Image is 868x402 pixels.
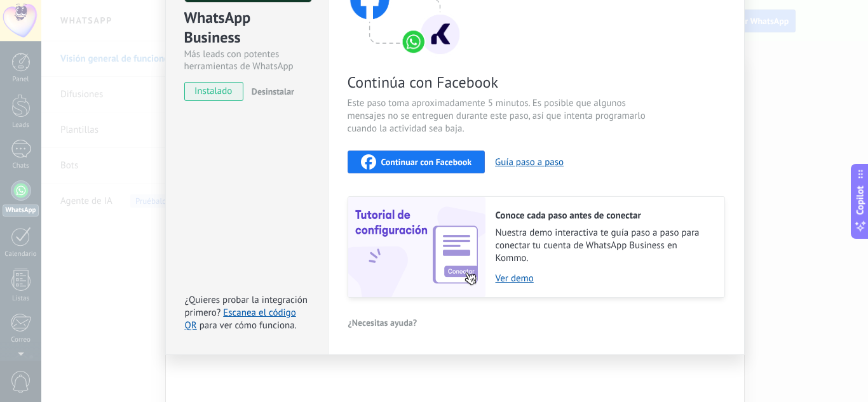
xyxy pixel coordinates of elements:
div: Más leads con potentes herramientas de WhatsApp [184,48,309,72]
span: Copilot [854,185,867,215]
span: ¿Necesitas ayuda? [348,318,417,327]
span: ¿Quieres probar la integración primero? [185,294,308,319]
span: instalado [185,82,243,101]
button: ¿Necesitas ayuda? [348,313,418,332]
button: Guía paso a paso [495,156,564,168]
button: Desinstalar [247,82,294,101]
h2: Conoce cada paso antes de conectar [496,210,712,222]
span: Desinstalar [252,86,294,97]
span: Continuar con Facebook [381,157,472,166]
button: Continuar con Facebook [348,151,485,173]
span: para ver cómo funciona. [200,319,297,332]
span: Continúa con Facebook [348,72,650,92]
div: WhatsApp Business [184,8,309,48]
a: Escanea el código QR [185,307,296,332]
span: Nuestra demo interactiva te guía paso a paso para conectar tu cuenta de WhatsApp Business en Kommo. [496,227,712,265]
span: Este paso toma aproximadamente 5 minutos. Es posible que algunos mensajes no se entreguen durante... [348,97,650,135]
a: Ver demo [496,272,712,285]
